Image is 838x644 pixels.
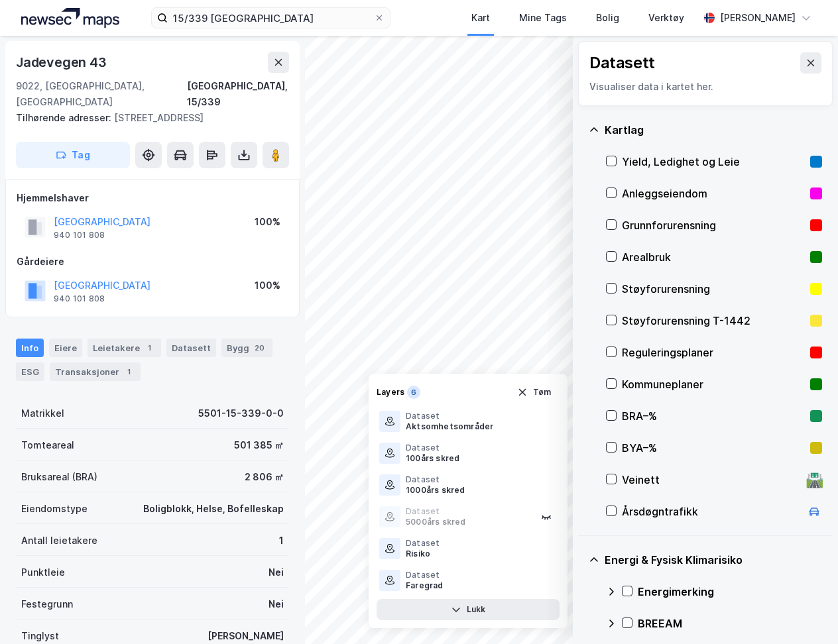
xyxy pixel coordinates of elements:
div: Leietakere [88,339,161,357]
div: Boligblokk, Helse, Bofelleskap [143,501,284,517]
div: 2 806 ㎡ [245,469,284,485]
div: Punktleie [21,564,65,580]
div: Info [16,339,44,357]
div: 20 [252,341,267,354]
div: 501 385 ㎡ [234,437,284,453]
button: Lukk [377,599,560,620]
div: Matrikkel [21,405,64,421]
button: Tag [16,142,130,168]
div: Datasett [166,339,216,357]
div: 100års skred [406,453,459,464]
div: Kart [471,10,490,26]
div: Jadevegen 43 [16,52,109,73]
div: 6 [407,386,420,399]
div: 1 [279,533,284,549]
div: Tinglyst [21,628,59,644]
div: Festegrunn [21,596,73,612]
div: Støyforurensning T-1442 [622,313,805,329]
div: Hjemmelshaver [17,190,288,206]
div: Energi & Fysisk Klimarisiko [605,552,822,568]
div: Dataset [406,443,459,453]
div: Transaksjoner [50,362,141,381]
div: [GEOGRAPHIC_DATA], 15/339 [187,78,289,110]
div: Nei [269,596,284,612]
div: Bolig [596,10,619,26]
div: [PERSON_NAME] [208,628,284,644]
div: Verktøy [648,10,684,26]
div: 🛣️ [806,471,823,488]
div: Kontrollprogram for chat [772,580,838,644]
div: 940 101 808 [54,294,105,304]
div: Risiko [406,549,440,559]
div: Dataset [406,506,466,517]
div: BRA–% [622,408,805,424]
div: Datasett [589,52,655,74]
div: 100% [255,278,280,294]
div: Gårdeiere [17,254,288,270]
div: Energimerking [638,584,822,600]
img: logo.a4113a55bc3d86da70a041830d287a7e.svg [21,8,119,28]
div: Dataset [406,474,465,485]
div: ESG [16,362,44,381]
div: 100% [255,214,280,230]
div: [PERSON_NAME] [720,10,796,26]
div: [STREET_ADDRESS] [16,110,278,126]
div: Aktsomhetsområder [406,421,493,432]
div: 9022, [GEOGRAPHIC_DATA], [GEOGRAPHIC_DATA] [16,78,187,110]
div: Dataset [406,411,493,421]
div: Støyforurensning [622,281,805,297]
div: Layers [377,387,404,398]
span: Tilhørende adresser: [16,112,114,123]
div: 5000års skred [406,517,466,527]
div: Dataset [406,538,440,549]
div: Yield, Ledighet og Leie [622,154,805,170]
div: 1 [143,341,156,354]
div: Dataset [406,570,444,580]
div: 5501-15-339-0-0 [198,405,284,421]
div: Årsdøgntrafikk [622,504,801,519]
div: Antall leietakere [21,533,97,549]
div: Arealbruk [622,249,805,265]
div: Bruksareal (BRA) [21,469,97,485]
div: Visualiser data i kartet her. [589,79,821,95]
div: Veinett [622,472,801,488]
div: Grunnforurensning [622,217,805,233]
div: 1 [122,365,135,378]
div: Tomteareal [21,437,74,453]
button: Tøm [509,382,560,403]
div: Eiere [49,339,82,357]
input: Søk på adresse, matrikkel, gårdeiere, leietakere eller personer [168,8,374,28]
div: 940 101 808 [54,230,105,241]
div: Faregrad [406,580,444,591]
div: BREEAM [638,616,822,631]
div: Nei [269,564,284,580]
div: BYA–% [622,440,805,456]
div: Kommuneplaner [622,376,805,392]
div: 1000års skred [406,485,465,496]
div: Mine Tags [519,10,567,26]
div: Kartlag [605,122,822,138]
div: Anleggseiendom [622,186,805,201]
div: Eiendomstype [21,501,88,517]
iframe: Chat Widget [772,580,838,644]
div: Reguleringsplaner [622,345,805,360]
div: Bygg [221,339,272,357]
